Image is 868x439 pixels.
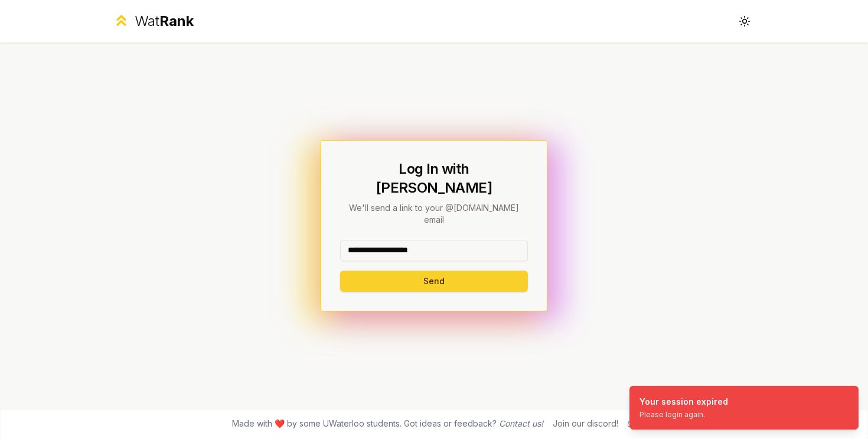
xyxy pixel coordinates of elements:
[113,12,194,31] a: WatRank
[232,418,543,430] span: Made with ❤️ by some UWaterloo students. Got ideas or feedback?
[340,271,528,292] button: Send
[159,12,194,30] span: Rank
[639,396,728,408] div: Your session expired
[340,202,528,226] p: We'll send a link to your @[DOMAIN_NAME] email
[639,410,728,420] div: Please login again.
[135,12,194,31] div: Wat
[499,418,543,428] a: Contact us!
[553,418,618,430] div: Join our discord!
[340,160,528,197] h1: Log In with [PERSON_NAME]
